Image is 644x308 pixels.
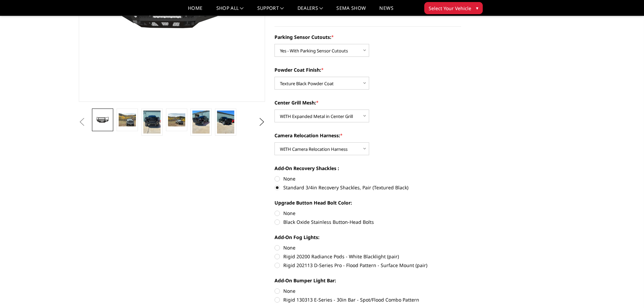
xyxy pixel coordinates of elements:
span: Select Your Vehicle [429,5,471,12]
label: Powder Coat Finish: [275,66,461,73]
a: SEMA Show [336,6,366,16]
label: Camera Relocation Harness: [275,132,461,139]
img: 2024-2025 GMC 2500-3500 - Freedom Series - Extreme Front Bumper [192,111,210,134]
img: 2024-2025 GMC 2500-3500 - Freedom Series - Extreme Front Bumper [217,111,234,134]
label: Standard 3/4in Recovery Shackles, Pair (Textured Black) [275,184,461,191]
label: Black Oxide Stainless Button-Head Bolts [275,218,461,226]
label: Rigid 202113 D-Series Pro - Flood Pattern - Surface Mount (pair) [275,262,461,269]
a: Home [188,6,202,16]
img: 2024-2025 GMC 2500-3500 - Freedom Series - Extreme Front Bumper [143,111,161,134]
a: Support [257,6,284,16]
label: Parking Sensor Cutouts: [275,33,461,41]
img: 2024-2025 GMC 2500-3500 - Freedom Series - Extreme Front Bumper [168,113,185,126]
label: Center Grill Mesh: [275,99,461,106]
button: Previous [77,117,87,127]
label: None [275,210,461,217]
label: None [275,244,461,251]
label: Rigid 130313 E-Series - 30in Bar - Spot/Flood Combo Pattern [275,296,461,303]
button: Next [257,117,267,127]
a: shop all [216,6,244,16]
img: 2024-2025 GMC 2500-3500 - Freedom Series - Extreme Front Bumper [119,113,136,126]
label: None [275,175,461,182]
a: Dealers [297,6,323,16]
label: Add-On Bumper Light Bar: [275,277,461,284]
label: Upgrade Button Head Bolt Color: [275,199,461,206]
img: 2024-2025 GMC 2500-3500 - Freedom Series - Extreme Front Bumper [94,116,111,124]
button: Select Your Vehicle [424,2,483,14]
span: ▾ [476,4,478,11]
label: None [275,287,461,294]
a: News [379,6,393,16]
label: Rigid 20200 Radiance Pods - White Blacklight (pair) [275,253,461,260]
label: Add-On Recovery Shackles : [275,165,461,172]
label: Add-On Fog Lights: [275,234,461,241]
